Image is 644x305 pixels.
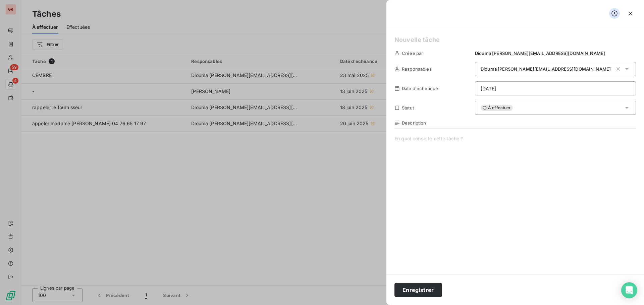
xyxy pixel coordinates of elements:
span: Diouma [PERSON_NAME][EMAIL_ADDRESS][DOMAIN_NAME] [475,51,605,56]
span: Description [402,120,426,126]
span: Date d'échéance [402,86,438,91]
span: À effectuer [481,105,513,111]
span: Statut [402,105,414,110]
span: Diouma [PERSON_NAME][EMAIL_ADDRESS][DOMAIN_NAME] [481,66,611,72]
span: Responsables [402,66,432,72]
button: Enregistrer [394,283,442,297]
input: placeholder [475,81,636,95]
span: Créée par [402,51,423,56]
div: Open Intercom Messenger [621,282,637,298]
